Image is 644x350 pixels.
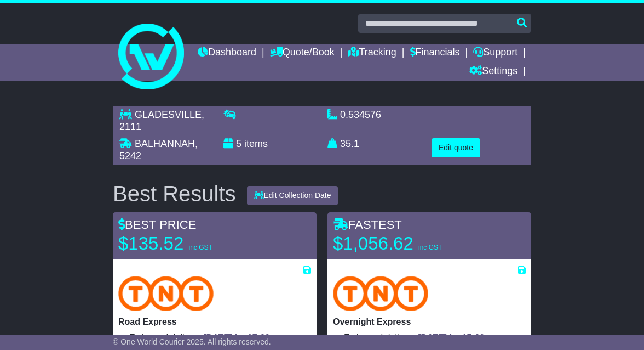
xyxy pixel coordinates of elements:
[119,109,204,132] span: , 2111
[118,218,196,232] span: BEST PRICE
[340,109,381,120] span: 0.534576
[119,138,198,161] span: , 5242
[236,138,242,149] span: 5
[135,138,195,149] span: BALHANNAH
[107,182,242,206] div: Best Results
[418,244,442,251] span: inc GST
[135,109,202,120] span: GLADESVILLE
[247,186,338,205] button: Edit Collection Date
[344,332,526,343] li: Estimated delivery
[203,333,270,342] span: [DATE] by 17:00
[348,44,396,63] a: Tracking
[432,138,480,157] button: Edit quote
[473,44,517,63] a: Support
[469,63,517,81] a: Settings
[410,44,460,63] a: Financials
[333,276,428,311] img: TNT Domestic: Overnight Express
[198,44,256,63] a: Dashboard
[340,138,359,149] span: 35.1
[333,233,470,255] p: $1,056.62
[333,218,402,232] span: FASTEST
[270,44,335,63] a: Quote/Book
[129,332,311,343] li: Estimated delivery
[118,233,255,255] p: $135.52
[333,317,526,327] p: Overnight Express
[418,333,485,342] span: [DATE] by 17:00
[118,276,214,311] img: TNT Domestic: Road Express
[244,138,268,149] span: items
[113,337,271,346] span: © One World Courier 2025. All rights reserved.
[118,317,311,327] p: Road Express
[188,244,212,251] span: inc GST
